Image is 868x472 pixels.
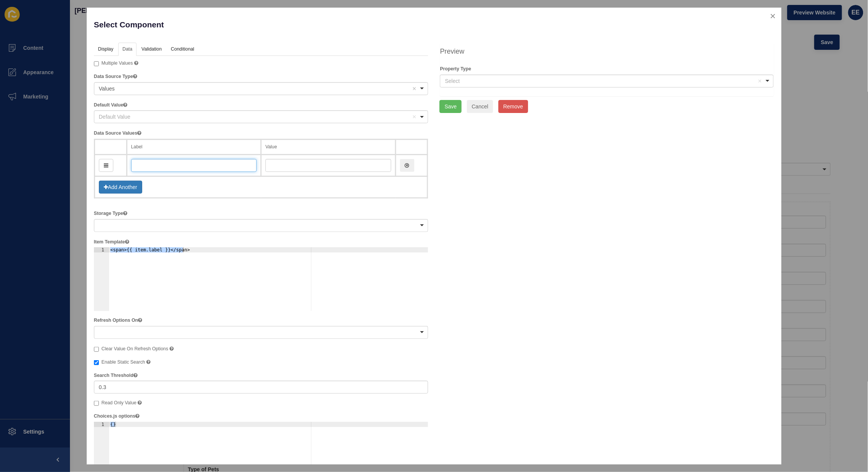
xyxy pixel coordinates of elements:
button: Remove item: 'Select' [756,77,764,85]
div: 1 [94,422,109,427]
button: close [765,8,781,24]
label: Search Threshold [94,372,138,379]
th: Label [127,139,261,155]
label: Property Type [440,65,471,72]
span: Values [99,86,115,92]
div: Select [445,77,757,85]
label: Default Value [94,102,127,108]
div: Default Value [99,113,412,121]
label: Data Source Type [94,73,137,80]
label: Storage Type [94,210,127,217]
button: Remove [498,100,528,113]
label: Item Template [94,238,129,245]
a: Data [118,43,136,56]
input: Clear Value On Refresh Options [94,347,99,352]
label: Data Source Values [94,130,141,137]
label: Refresh Options On [94,317,142,324]
span: Clear Value On Refresh Options [102,346,168,351]
input: Enable Static Search [94,360,99,365]
span: Read Only Value [102,400,136,405]
button: Add Another [99,181,142,194]
input: Multiple Values [94,61,99,66]
a: Display [94,43,117,56]
span: Multiple Values [102,60,133,66]
span: Enable Static Search [102,359,145,365]
h4: Preview [440,47,774,56]
button: Cancel [467,100,494,113]
th: Value [261,139,396,155]
input: Read Only Value [94,401,99,406]
button: Remove item: 'values' [411,85,418,92]
a: Conditional [167,43,198,56]
label: Choices.js options [94,413,140,420]
button: Save [440,100,462,113]
p: Select Component [94,14,428,35]
div: 1 [94,247,109,253]
button: Remove item: 'Default Value' [411,113,418,121]
a: Validation [137,43,166,56]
